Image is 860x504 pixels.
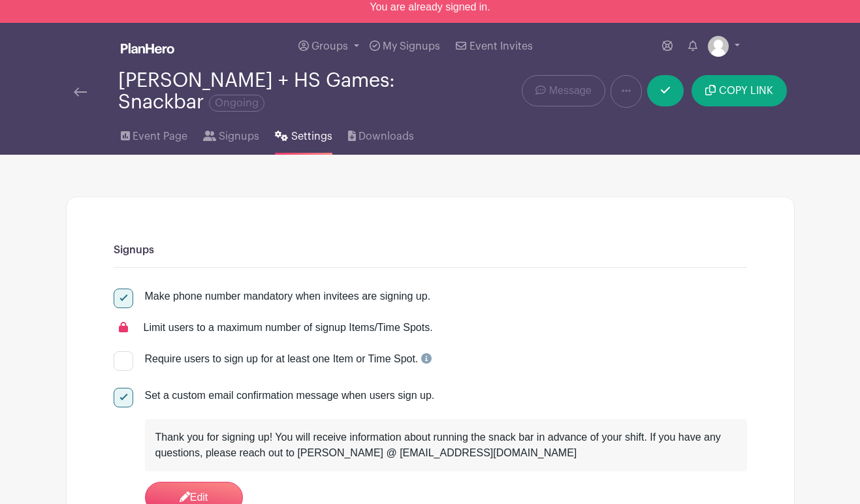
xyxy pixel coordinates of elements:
[311,41,348,52] span: Groups
[549,83,592,99] span: Message
[121,43,174,54] img: logo_white-6c42ec7e38ccf1d336a20a19083b03d10ae64f83f12c07503d8b9e83406b4c7d.svg
[209,95,264,112] span: Ongoing
[275,113,332,155] a: Settings
[522,75,605,106] a: Message
[145,351,432,367] div: Require users to sign up for at least one Item or Time Spot.
[114,244,747,257] h6: Signups
[203,113,259,155] a: Signups
[358,129,414,144] span: Downloads
[155,430,737,461] div: Thank you for signing up! You will receive information about running the snack bar in advance of ...
[121,113,187,155] a: Event Page
[145,388,747,403] div: Set a custom email confirmation message when users sign up.
[293,23,364,70] a: Groups
[133,129,187,144] span: Event Page
[144,320,433,336] div: Limit users to a maximum number of signup Items/Time Spots.
[145,289,431,304] div: Make phone number mandatory when invitees are signing up.
[364,23,445,70] a: My Signups
[348,113,414,155] a: Downloads
[719,86,773,96] span: COPY LINK
[692,75,786,106] button: COPY LINK
[470,41,533,52] span: Event Invites
[708,36,729,57] img: default-ce2991bfa6775e67f084385cd625a349d9dcbb7a52a09fb2fda1e96e2d18dcdb.png
[383,41,440,52] span: My Signups
[219,129,259,144] span: Signups
[291,129,332,144] span: Settings
[118,70,473,113] div: [PERSON_NAME] + HS Games: Snackbar
[74,87,87,97] img: back-arrow-29a5d9b10d5bd6ae65dc969a981735edf675c4d7a1fe02e03b50dbd4ba3cdb55.svg
[451,23,537,70] a: Event Invites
